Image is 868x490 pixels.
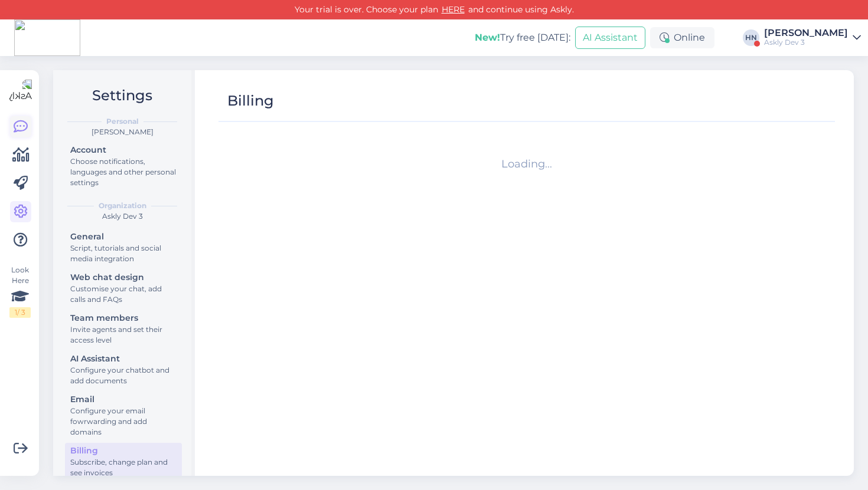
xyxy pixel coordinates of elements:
div: AI Assistant [70,353,177,365]
div: Configure your email fowrwarding and add domains [70,406,177,438]
a: Team membersInvite agents and set their access level [65,310,182,347]
div: Script, tutorials and social media integration [70,243,177,264]
div: [PERSON_NAME] [63,127,182,137]
div: Online [650,27,714,48]
div: Invite agents and set their access level [70,324,177,346]
a: BillingSubscribe, change plan and see invoices [65,443,182,480]
div: Web chat design [70,271,177,284]
div: General [70,231,177,243]
div: Try free [DATE]: [475,31,570,45]
img: Askly Logo [9,80,32,102]
button: AI Assistant [575,27,645,49]
div: HN [743,29,759,46]
div: Look Here [9,265,31,318]
div: Choose notifications, languages and other personal settings [70,156,177,188]
div: Subscribe, change plan and see invoices [70,457,177,478]
h2: Settings [63,84,182,107]
b: Personal [106,116,139,127]
a: [PERSON_NAME]Askly Dev 3 [764,28,861,47]
div: 1 / 3 [9,307,31,318]
b: Organization [99,200,146,211]
div: Loading... [223,156,830,172]
a: HERE [438,4,468,15]
a: GeneralScript, tutorials and social media integration [65,229,182,266]
div: Billing [227,90,274,112]
div: Askly Dev 3 [63,211,182,222]
div: Billing [70,445,177,457]
a: AI AssistantConfigure your chatbot and add documents [65,351,182,388]
div: Team members [70,312,177,324]
a: Web chat designCustomise your chat, add calls and FAQs [65,269,182,307]
div: Customise your chat, add calls and FAQs [70,284,177,305]
div: Askly Dev 3 [764,38,848,47]
div: Email [70,393,177,406]
div: [PERSON_NAME] [764,28,848,38]
a: AccountChoose notifications, languages and other personal settings [65,142,182,190]
a: EmailConfigure your email fowrwarding and add domains [65,392,182,439]
b: New! [475,32,500,43]
div: Account [70,144,177,156]
div: Configure your chatbot and add documents [70,365,177,386]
